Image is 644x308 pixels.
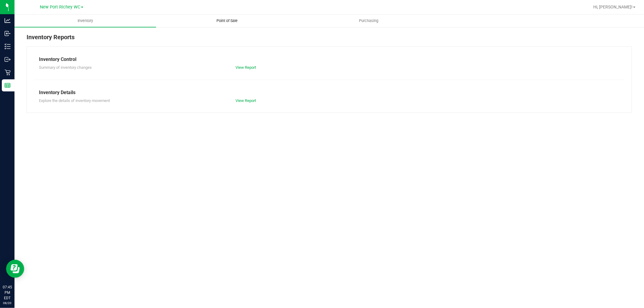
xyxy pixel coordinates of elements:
inline-svg: Inventory [5,43,11,49]
inline-svg: Analytics [5,17,11,24]
span: Explore the details of inventory movement [39,98,110,103]
div: Inventory Control [39,56,620,63]
a: View Report [235,98,256,103]
div: Inventory Reports [27,33,632,46]
span: Hi, [PERSON_NAME]! [593,5,633,9]
a: View Report [235,65,256,70]
span: Inventory [69,18,101,24]
a: Point of Sale [156,14,298,27]
span: Summary of inventory changes [39,65,92,70]
a: Purchasing [298,14,439,27]
span: Point of Sale [208,18,246,24]
inline-svg: Retail [5,69,11,75]
inline-svg: Inbound [5,30,11,37]
span: New Port Richey WC [40,5,80,10]
iframe: Resource center [6,260,24,278]
a: Inventory [14,14,156,27]
span: Purchasing [351,18,386,24]
div: Inventory Details [39,89,620,96]
inline-svg: Outbound [5,56,11,62]
inline-svg: Reports [5,82,11,88]
p: 08/20 [3,301,12,305]
p: 07:45 PM EDT [3,284,12,301]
